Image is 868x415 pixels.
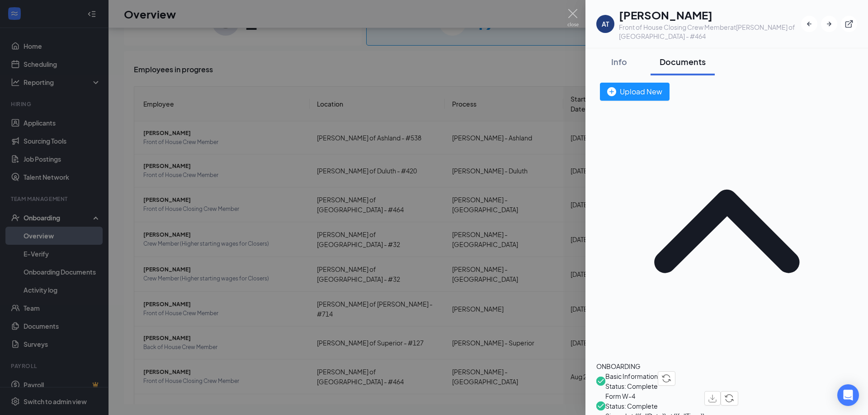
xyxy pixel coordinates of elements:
[596,101,857,361] svg: ChevronUp
[841,16,857,32] button: ExternalLink
[605,371,658,381] span: Basic Information
[821,16,837,32] button: ArrowRight
[660,56,706,67] div: Documents
[844,19,854,28] svg: ExternalLink
[619,7,801,23] h1: [PERSON_NAME]
[805,19,814,28] svg: ArrowLeftNew
[605,381,658,391] span: Status: Complete
[607,86,662,97] div: Upload New
[605,56,632,67] div: Info
[801,16,817,32] button: ArrowLeftNew
[619,23,801,41] div: Front of House Closing Crew Member at [PERSON_NAME] of [GEOGRAPHIC_DATA] - #464
[602,19,609,28] div: AT
[837,384,859,406] div: Open Intercom Messenger
[596,361,857,371] div: ONBOARDING
[825,19,834,28] svg: ArrowRight
[600,83,670,101] button: Upload New
[605,401,704,411] span: Status: Complete
[605,391,704,401] span: Form W-4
